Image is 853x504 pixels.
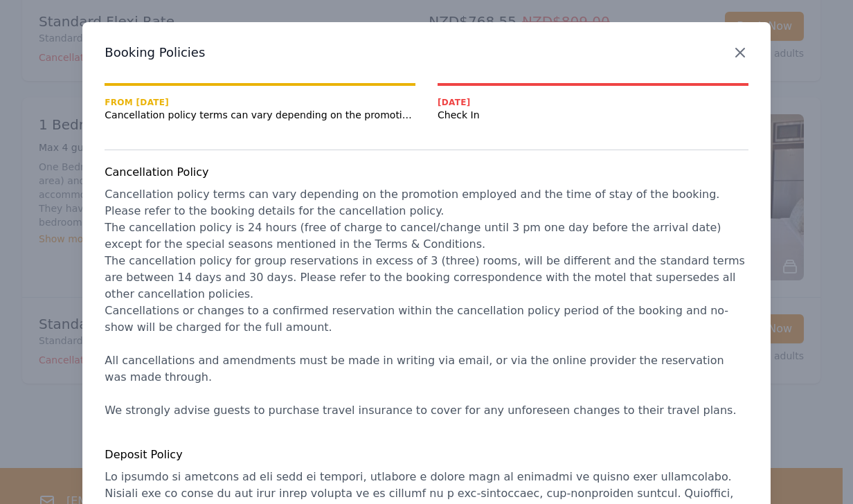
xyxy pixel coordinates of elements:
nav: Progress mt-20 [105,83,748,122]
h3: Booking Policies [105,44,748,61]
span: Check In [438,108,748,122]
h4: Cancellation Policy [105,164,748,181]
h4: Deposit Policy [105,447,748,463]
span: Cancellation policy terms can vary depending on the promotion employed and the time of stay of th... [105,108,415,122]
span: Cancellation policy terms can vary depending on the promotion employed and the time of stay of th... [105,188,748,417]
span: [DATE] [438,97,748,108]
span: From [DATE] [105,97,415,108]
